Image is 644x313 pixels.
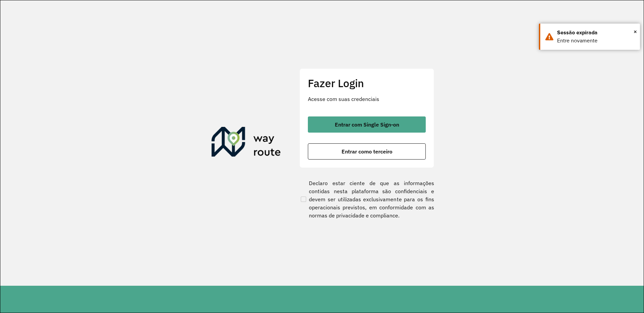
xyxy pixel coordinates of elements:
[557,29,635,37] div: Sessão expirada
[308,143,426,160] button: button
[557,37,635,45] div: Entre novamente
[212,127,281,159] img: Roteirizador AmbevTech
[308,77,426,90] h2: Fazer Login
[308,116,426,133] button: button
[299,179,434,219] label: Declaro estar ciente de que as informações contidas nesta plataforma são confidenciais e devem se...
[634,27,637,37] span: ×
[634,27,637,37] button: Close
[335,122,399,127] span: Entrar com Single Sign-on
[342,149,392,154] span: Entrar como terceiro
[308,95,426,103] p: Acesse com suas credenciais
